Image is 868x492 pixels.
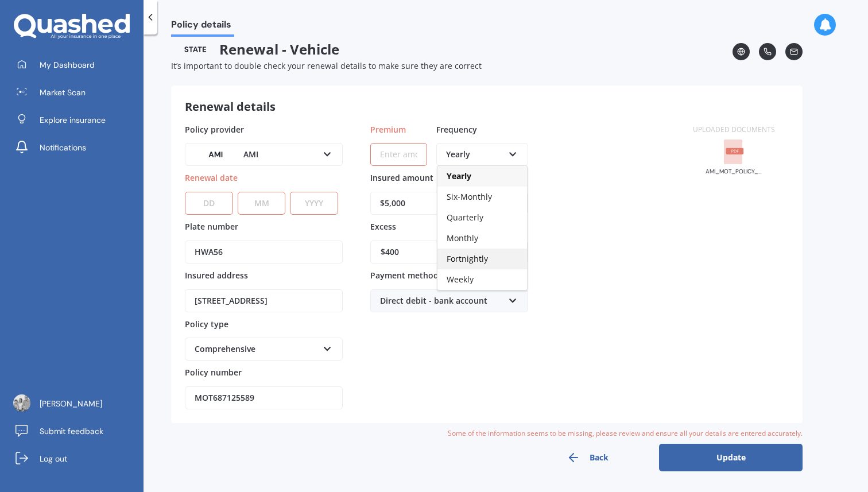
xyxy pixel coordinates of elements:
[370,172,433,183] span: Insured amount
[185,270,248,281] span: Insured address
[370,221,396,232] span: Excess
[40,398,102,409] span: [PERSON_NAME]
[706,169,763,175] div: AMI_MOT_POLICY_SCHEDULE_MOTA01526327_20250812150401938.pdf
[185,172,238,183] span: Renewal date
[447,191,492,202] span: Six-Monthly
[171,60,482,71] span: It’s important to double check your renewal details to make sure they are correct
[171,428,803,439] div: Some of the information seems to be missing, please review and ensure all your details are entere...
[185,386,343,409] input: Enter policy number
[185,289,343,312] input: Enter address
[185,367,242,378] span: Policy number
[195,146,237,162] img: AMI-text-1.webp
[370,192,528,215] input: Enter amount
[9,136,144,159] a: Notifications
[516,444,659,471] button: Back
[9,81,144,104] a: Market Scan
[171,19,234,34] span: Policy details
[381,246,504,258] div: $400
[171,41,219,58] img: State-text-1.webp
[370,270,439,281] span: Payment method
[9,447,144,470] a: Log out
[447,212,483,223] span: Quarterly
[195,148,318,161] div: AMI
[370,143,427,166] input: Enter amount
[40,59,95,71] span: My Dashboard
[659,444,803,471] button: Update
[9,392,144,415] a: [PERSON_NAME]
[447,274,474,285] span: Weekly
[195,343,318,355] div: Comprehensive
[185,241,343,264] input: Enter plate number
[447,253,488,264] span: Fortnightly
[185,123,244,134] span: Policy provider
[40,425,103,437] span: Submit feedback
[446,148,503,161] div: Yearly
[447,171,471,181] span: Yearly
[40,453,67,464] span: Log out
[693,125,775,134] label: Uploaded documents
[13,394,30,412] img: AOh14GjOQvlBvLfZQvVuHTHWfX0HucgB7SRK7JfWX62EubY=s96-c
[436,123,477,134] span: Frequency
[380,295,503,307] div: Direct debit - bank account
[40,114,106,126] span: Explore insurance
[370,123,406,134] span: Premium
[40,87,86,98] span: Market Scan
[171,41,733,58] span: Renewal - Vehicle
[185,221,238,232] span: Plate number
[40,142,86,153] span: Notifications
[447,233,478,243] span: Monthly
[9,109,144,131] a: Explore insurance
[9,420,144,443] a: Submit feedback
[9,53,144,76] a: My Dashboard
[185,318,228,329] span: Policy type
[185,99,276,114] h3: Renewal details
